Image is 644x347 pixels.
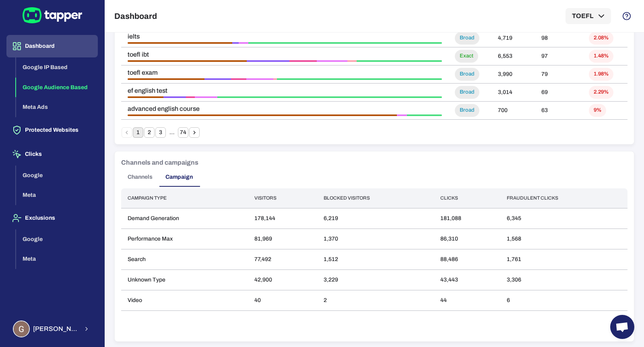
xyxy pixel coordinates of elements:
[128,33,442,41] span: ielts
[6,126,98,133] a: Protected Websites
[144,127,155,138] button: Go to page 2
[589,71,613,78] span: 1.98%
[186,96,195,98] div: Bounced • 2
[407,114,442,116] div: Threat • 7
[535,29,582,47] td: 98
[491,83,535,101] td: 3,014
[535,83,582,101] td: 69
[535,101,582,119] td: 63
[33,325,78,333] span: [PERSON_NAME] Lebelle
[16,235,98,242] a: Google
[535,65,582,83] td: 79
[128,69,442,77] span: toefl exam
[434,249,501,269] td: 88,486
[128,87,442,95] span: ef english test
[277,78,442,80] div: Threat • 43
[163,96,186,98] div: Ad Click Limit Exceeded • 5
[128,96,163,98] div: Aborted Ad Click • 8
[610,315,634,339] div: Open chat
[16,78,98,98] button: Google Audience Based
[248,269,317,290] td: 42,900
[16,83,98,90] a: Google Audience Based
[16,165,98,186] button: Google
[248,208,317,229] td: 178,144
[16,255,98,262] a: Meta
[248,42,442,44] div: Threat • 61
[500,249,627,269] td: 1,761
[500,208,627,229] td: 6,345
[357,60,442,62] div: Threat • 28
[491,65,535,83] td: 3,990
[16,229,98,249] button: Google
[434,290,501,310] td: 44
[491,47,535,65] td: 6,553
[434,229,501,249] td: 86,310
[121,229,248,249] td: Performance Max
[16,57,98,78] button: Google IP Based
[455,35,479,41] span: Broad
[434,208,501,229] td: 181,088
[128,105,442,113] span: advanced english course
[232,42,239,44] div: Ad Click Limit Exceeded • 2
[455,107,479,114] span: Broad
[455,53,478,59] span: Exact
[128,51,442,59] span: toefl ibt
[121,269,248,290] td: Unknown Type
[231,78,246,80] div: Bounced • 4
[500,188,627,208] th: Fraudulent clicks
[16,103,98,110] a: Meta Ads
[6,42,98,49] a: Dashboard
[121,290,248,310] td: Video
[246,78,273,80] div: Data Center • 7
[155,127,166,138] button: Go to page 3
[317,188,434,208] th: Blocked visitors
[195,96,217,98] div: Data Center • 5
[133,127,143,138] button: page 1
[397,114,407,116] div: Data Center • 2
[114,11,157,21] h5: Dashboard
[317,269,434,290] td: 3,229
[455,71,479,78] span: Broad
[434,269,501,290] td: 43,443
[16,249,98,269] button: Meta
[6,119,98,141] button: Protected Websites
[500,269,627,290] td: 3,306
[167,129,177,136] div: …
[6,150,98,157] a: Clicks
[121,188,248,208] th: Campaign type
[589,89,613,96] span: 2.29%
[317,290,434,310] td: 2
[248,229,317,249] td: 81,969
[566,8,611,24] button: TOEFL
[14,321,29,337] img: Guillaume Lebelle
[500,290,627,310] td: 6
[535,47,582,65] td: 97
[6,317,98,341] button: Guillaume Lebelle[PERSON_NAME] Lebelle
[589,107,606,114] span: 9%
[121,167,159,187] button: Channels
[128,78,204,80] div: Aborted Ad Click • 20
[589,35,613,41] span: 2.08%
[434,188,501,208] th: Clicks
[16,191,98,198] a: Meta
[317,208,434,229] td: 6,219
[16,63,98,70] a: Google IP Based
[128,60,247,62] div: Aborted Ad Click • 39
[6,143,98,165] button: Clicks
[178,127,188,138] button: Go to page 74
[455,89,479,96] span: Broad
[273,78,277,80] div: Suspicious Ad Click • 1
[16,171,98,178] a: Google
[500,229,627,249] td: 1,568
[6,214,98,221] a: Exclusions
[189,127,200,138] button: Go to next page
[589,53,613,59] span: 1.48%
[239,42,248,44] div: Data Center • 3
[159,167,199,187] button: Campaign
[128,42,232,44] div: Aborted Ad Click • 33
[248,188,317,208] th: Visitors
[317,229,434,249] td: 1,370
[317,60,347,62] div: Data Center • 10
[217,96,442,98] div: Threat • 50
[317,249,434,269] td: 1,512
